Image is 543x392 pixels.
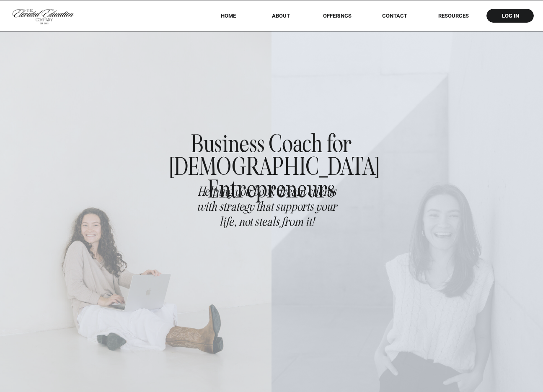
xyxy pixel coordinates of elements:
[376,13,413,19] a: Contact
[494,13,527,19] a: log in
[427,13,480,19] a: RESOURCES
[266,13,296,19] a: About
[170,133,374,219] h1: Business Coach for [DEMOGRAPHIC_DATA] Entrepreneurs
[311,13,363,19] a: offerings
[192,184,342,277] h2: Helping you book dream clients with strategy that supports your life, not steals from it!
[209,13,247,19] a: HOME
